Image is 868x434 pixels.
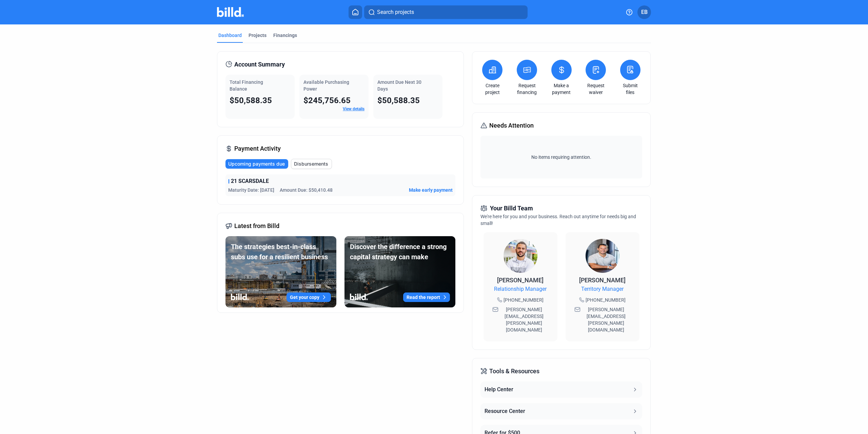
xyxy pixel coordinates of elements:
[377,96,420,105] span: $50,588.35
[485,407,525,415] div: Resource Center
[409,187,453,193] button: Make early payment
[550,82,573,96] a: Make a payment
[497,277,544,284] span: [PERSON_NAME]
[231,177,269,185] span: 21 SCARSDALE
[303,79,349,92] span: Available Purchasing Power
[287,293,331,302] button: Get your copy
[637,5,651,19] button: EB
[582,306,631,333] span: [PERSON_NAME][EMAIL_ADDRESS][PERSON_NAME][DOMAIN_NAME]
[230,96,272,105] span: $50,588.35
[234,60,285,69] span: Account Summary
[231,242,331,262] div: The strategies best-in-class subs use for a resilient business
[500,306,549,333] span: [PERSON_NAME][EMAIL_ADDRESS][PERSON_NAME][DOMAIN_NAME]
[350,242,450,262] div: Discover the difference a strong capital strategy can make
[234,144,281,153] span: Payment Activity
[228,187,274,193] span: Maturity Date: [DATE]
[515,82,539,96] a: Request financing
[230,79,263,92] span: Total Financing Balance
[483,154,639,161] span: No items requiring attention.
[218,32,242,39] div: Dashboard
[489,366,539,376] span: Tools & Resources
[485,385,513,394] div: Help Center
[618,82,642,96] a: Submit files
[280,187,333,193] span: Amount Due: $50,410.48
[217,7,244,17] img: Billd Company Logo
[586,239,619,273] img: Territory Manager
[494,285,547,293] span: Relationship Manager
[480,82,504,96] a: Create project
[504,239,537,273] img: Relationship Manager
[641,8,648,16] span: EB
[403,293,450,302] button: Read the report
[584,82,608,96] a: Request waiver
[490,204,533,213] span: Your Billd Team
[249,32,267,39] div: Projects
[581,285,624,293] span: Territory Manager
[377,79,421,92] span: Amount Due Next 30 Days
[504,297,544,303] span: [PHONE_NUMBER]
[228,161,285,167] span: Upcoming payments due
[273,32,297,39] div: Financings
[364,5,528,19] button: Search projects
[579,277,626,284] span: [PERSON_NAME]
[377,8,414,16] span: Search projects
[586,297,626,303] span: [PHONE_NUMBER]
[480,403,642,419] button: Resource Center
[294,161,328,167] span: Disbursements
[480,381,642,398] button: Help Center
[225,159,288,169] button: Upcoming payments due
[303,96,351,105] span: $245,756.65
[480,214,636,226] span: We're here for you and your business. Reach out anytime for needs big and small!
[234,221,279,231] span: Latest from Billd
[489,121,534,130] span: Needs Attention
[291,159,332,169] button: Disbursements
[343,107,364,111] a: View details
